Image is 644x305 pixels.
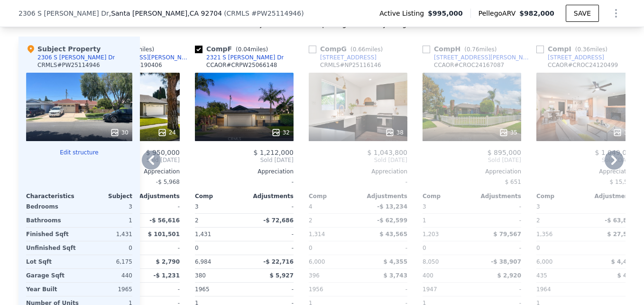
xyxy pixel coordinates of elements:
[195,272,206,279] span: 380
[548,54,604,61] div: [STREET_ADDRESS]
[536,44,611,54] div: Comp I
[577,46,590,53] span: 0.36
[18,9,109,18] span: 2306 S [PERSON_NAME] Dr
[132,200,180,213] div: -
[536,54,604,61] a: [STREET_ADDRESS]
[605,217,635,224] span: -$ 63,843
[499,128,517,137] div: 35
[251,10,301,17] span: # PW25114946
[595,149,635,156] span: $ 1,049,000
[132,283,180,296] div: -
[26,200,77,213] div: Bedrooms
[195,156,294,164] span: Sold [DATE]
[309,44,386,54] div: Comp G
[244,192,294,200] div: Adjustments
[434,54,533,61] div: [STREET_ADDRESS][PERSON_NAME]
[309,272,320,279] span: 396
[423,192,472,200] div: Comp
[588,241,635,255] div: -
[384,258,407,265] span: $ 4,355
[26,192,79,200] div: Characteristics
[536,245,540,251] span: 0
[474,241,521,255] div: -
[548,61,618,69] div: CCAOR # CROC24120499
[246,283,294,296] div: -
[536,192,586,200] div: Comp
[195,192,244,200] div: Comp
[309,203,313,210] span: 4
[146,149,180,156] span: $ 950,000
[309,258,325,265] span: 6,000
[423,245,426,251] span: 0
[347,46,386,53] span: ( miles)
[81,214,132,227] div: 1
[423,54,533,61] a: [STREET_ADDRESS][PERSON_NAME]
[320,54,377,61] div: [STREET_ADDRESS]
[519,10,554,17] span: $982,000
[271,128,290,137] div: 32
[536,283,584,296] div: 1964
[26,283,77,296] div: Year Built
[607,231,635,238] span: $ 27,599
[130,192,180,200] div: Adjustments
[132,241,180,255] div: -
[79,192,132,200] div: Subject
[379,9,428,18] span: Active Listing
[379,231,407,238] span: $ 43,565
[263,258,294,265] span: -$ 22,716
[156,258,180,265] span: $ 2,790
[110,128,129,137] div: 30
[224,9,304,18] div: ( )
[253,149,294,156] span: $ 1,212,000
[613,128,631,137] div: 34
[195,175,294,189] div: -
[493,231,521,238] span: $ 79,567
[536,168,635,175] div: Appreciation
[81,255,132,268] div: 6,175
[195,231,211,238] span: 1,431
[156,179,180,185] span: -$ 5,968
[148,231,180,238] span: $ 101,501
[26,228,77,241] div: Finished Sqft
[263,217,294,224] span: -$ 72,686
[377,203,407,210] span: -$ 13,234
[385,128,404,137] div: 38
[536,272,547,279] span: 435
[206,61,277,69] div: CCAOR # CRPW25066148
[377,217,407,224] span: -$ 62,599
[195,214,242,227] div: 2
[227,10,249,17] span: CRMLS
[360,241,407,255] div: -
[488,149,521,156] span: $ 895,000
[309,175,407,189] div: -
[358,192,407,200] div: Adjustments
[157,128,176,137] div: 24
[26,255,77,268] div: Lot Sqft
[81,269,132,282] div: 440
[536,156,635,164] span: Sold [DATE]
[472,192,521,200] div: Adjustments
[195,258,211,265] span: 6,984
[423,168,521,175] div: Appreciation
[26,214,77,227] div: Bathrooms
[246,241,294,255] div: -
[423,214,470,227] div: 1
[588,200,635,213] div: -
[423,156,521,164] span: Sold [DATE]
[195,245,199,251] span: 0
[81,200,132,213] div: 3
[566,5,599,22] button: SAVE
[611,258,635,265] span: $ 4,442
[26,149,132,156] button: Edit structure
[309,231,325,238] span: 1,314
[238,46,251,53] span: 0.04
[309,192,358,200] div: Comp
[610,179,635,185] span: $ 15,534
[309,168,407,175] div: Appreciation
[309,156,407,164] span: Sold [DATE]
[478,9,520,18] span: Pellego ARV
[270,272,294,279] span: $ 5,927
[26,241,77,255] div: Unfinished Sqft
[617,272,635,279] span: $ 434
[384,272,407,279] span: $ 3,743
